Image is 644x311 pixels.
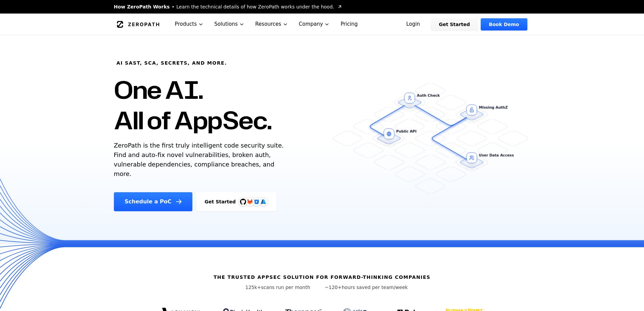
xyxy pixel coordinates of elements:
p: hours saved per team/week [325,284,408,291]
p: scans run per month [236,284,319,291]
button: Company [293,14,335,35]
img: Azure [261,199,266,204]
span: Learn the technical details of how ZeroPath works under the hood. [176,3,334,10]
span: How ZeroPath Works [114,3,170,10]
a: How ZeroPath WorksLearn the technical details of how ZeroPath works under the hood. [114,3,342,10]
a: Login [398,18,428,30]
img: GitLab [243,195,257,208]
img: GitHub [240,199,246,205]
span: 125k+ [245,285,261,290]
h6: The Trusted AppSec solution for forward-thinking companies [214,274,431,281]
button: Resources [250,14,293,35]
button: Products [169,14,209,35]
p: ZeroPath is the first truly intelligent code security suite. Find and auto-fix novel vulnerabilit... [114,141,287,179]
span: ~120+ [325,285,342,290]
a: Get StartedGitHubGitLabAzure [196,192,276,211]
a: Get Started [431,18,478,30]
a: Pricing [335,14,363,35]
a: Schedule a PoC [114,192,193,211]
nav: Global [106,14,539,35]
h1: One AI. All of AppSec. [114,74,272,135]
a: Book Demo [481,18,527,30]
h6: AI SAST, SCA, Secrets, and more. [117,60,227,66]
svg: Bitbucket [253,198,260,205]
button: Solutions [209,14,250,35]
